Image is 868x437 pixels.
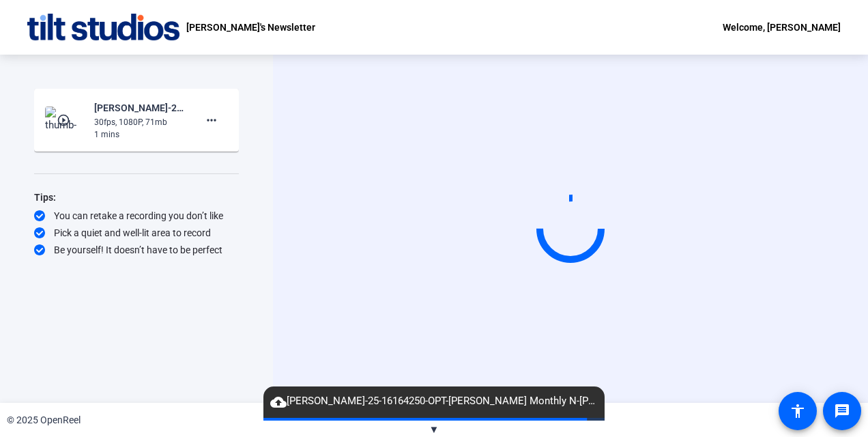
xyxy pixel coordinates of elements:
[790,403,806,419] mat-icon: accessibility
[94,100,186,116] div: [PERSON_NAME]-25-16164250-OPT-[PERSON_NAME] Monthly N-[PERSON_NAME]-s Newsletter-1757005598278-we...
[45,107,85,134] img: thumb-nail
[34,226,239,240] div: Pick a quiet and well-lit area to record
[57,113,73,127] mat-icon: play_circle_outline
[723,19,841,36] div: Welcome, [PERSON_NAME]
[34,243,239,257] div: Be yourself! It doesn’t have to be perfect
[263,393,605,410] span: [PERSON_NAME]-25-16164250-OPT-[PERSON_NAME] Monthly N-[PERSON_NAME]-s Newsletter-1757005726904-we...
[34,189,239,206] div: Tips:
[94,116,186,128] div: 30fps, 1080P, 71mb
[186,19,315,36] p: [PERSON_NAME]'s Newsletter
[270,394,287,410] mat-icon: cloud_upload
[7,413,81,427] div: © 2025 OpenReel
[429,423,439,436] span: ▼
[834,403,850,419] mat-icon: message
[203,112,220,128] mat-icon: more_horiz
[94,128,186,141] div: 1 mins
[34,209,239,223] div: You can retake a recording you don’t like
[27,14,179,41] img: OpenReel logo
